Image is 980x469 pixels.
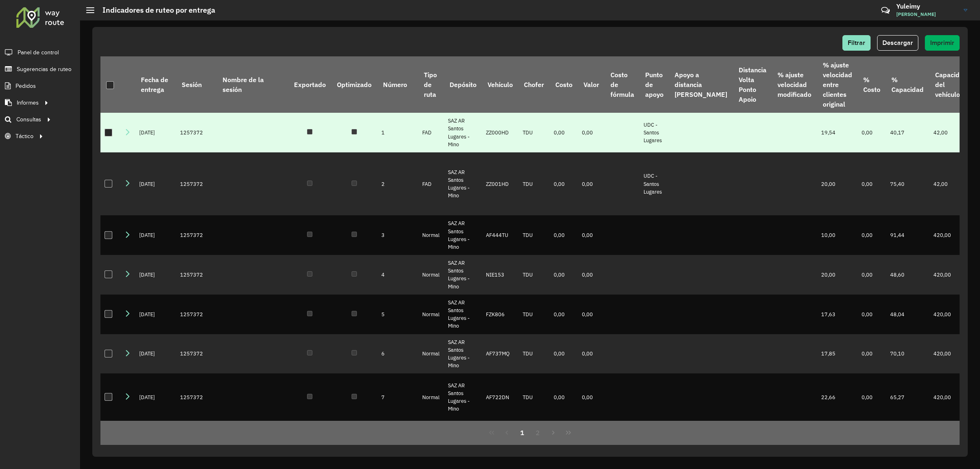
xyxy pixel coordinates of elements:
[519,152,550,215] td: TDU
[482,113,518,152] td: ZZ000HD
[94,6,215,15] h2: Indicadores de ruteo por entrega
[482,152,518,215] td: ZZ001HD
[519,334,550,374] td: TDU
[930,39,954,46] span: Imprimir
[17,65,71,74] span: Sugerencias de ruteo
[882,39,913,46] span: Descargar
[444,334,482,374] td: SAZ AR Santos Lugares - Mino
[519,56,550,113] th: Chofer
[16,132,33,141] span: Táctico
[444,56,482,113] th: Depósito
[886,152,929,215] td: 75,40
[546,425,561,440] button: Next Page
[135,215,176,255] td: [DATE]
[176,113,217,152] td: 1257372
[578,334,604,374] td: 0,00
[857,152,886,215] td: 0,00
[578,373,604,421] td: 0,00
[418,56,444,113] th: Tipo de ruta
[877,2,894,19] a: Contacto rápido
[444,113,482,152] td: SAZ AR Santos Lugares - Mino
[817,295,857,334] td: 17,63
[929,215,973,255] td: 420,00
[857,113,886,152] td: 0,00
[578,56,604,113] th: Valor
[929,373,973,421] td: 420,00
[135,56,176,113] th: Fecha de entrega
[444,373,482,421] td: SAZ AR Santos Lugares - Mino
[16,82,36,90] span: Pedidos
[519,113,550,152] td: TDU
[444,255,482,295] td: SAZ AR Santos Lugares - Mino
[669,56,733,113] th: Apoyo a distancia [PERSON_NAME]
[135,113,176,152] td: [DATE]
[817,373,857,421] td: 22,66
[550,56,578,113] th: Costo
[176,334,217,374] td: 1257372
[482,373,518,421] td: AF722DN
[418,373,444,421] td: Normal
[377,255,418,295] td: 4
[886,215,929,255] td: 91,44
[135,255,176,295] td: [DATE]
[550,255,578,295] td: 0,00
[482,215,518,255] td: AF444TU
[886,373,929,421] td: 65,27
[418,295,444,334] td: Normal
[377,295,418,334] td: 5
[514,425,530,440] button: 1
[817,334,857,374] td: 17,85
[857,373,886,421] td: 0,00
[16,115,41,124] span: Consultas
[877,35,918,51] button: Descargar
[377,334,418,374] td: 6
[578,255,604,295] td: 0,00
[377,113,418,152] td: 1
[519,373,550,421] td: TDU
[848,39,865,46] span: Filtrar
[444,215,482,255] td: SAZ AR Santos Lugares - Mino
[482,56,518,113] th: Vehículo
[886,295,929,334] td: 48,04
[377,373,418,421] td: 7
[857,334,886,374] td: 0,00
[444,295,482,334] td: SAZ AR Santos Lugares - Mino
[482,255,518,295] td: NIE153
[857,215,886,255] td: 0,00
[418,334,444,374] td: Normal
[288,56,331,113] th: Exportado
[842,35,871,51] button: Filtrar
[176,255,217,295] td: 1257372
[482,295,518,334] td: FZK806
[929,334,973,374] td: 420,00
[135,334,176,374] td: [DATE]
[550,215,578,255] td: 0,00
[929,152,973,215] td: 42,00
[519,215,550,255] td: TDU
[444,152,482,215] td: SAZ AR Santos Lugares - Mino
[561,425,576,440] button: Last Page
[817,255,857,295] td: 20,00
[886,255,929,295] td: 48,60
[925,35,960,51] button: Imprimir
[176,56,217,113] th: Sesión
[377,215,418,255] td: 3
[550,295,578,334] td: 0,00
[519,255,550,295] td: TDU
[377,152,418,215] td: 2
[733,56,772,113] th: Distancia Volta Ponto Apoio
[929,295,973,334] td: 420,00
[176,215,217,255] td: 1257372
[550,373,578,421] td: 0,00
[217,56,288,113] th: Nombre de la sesión
[605,56,639,113] th: Costo de fórmula
[418,113,444,152] td: FAD
[857,56,886,113] th: % Costo
[639,113,669,152] td: UDC - Santos Lugares
[418,255,444,295] td: Normal
[135,295,176,334] td: [DATE]
[135,152,176,215] td: [DATE]
[578,113,604,152] td: 0,00
[18,48,59,57] span: Panel de control
[639,152,669,215] td: UDC - Santos Lugares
